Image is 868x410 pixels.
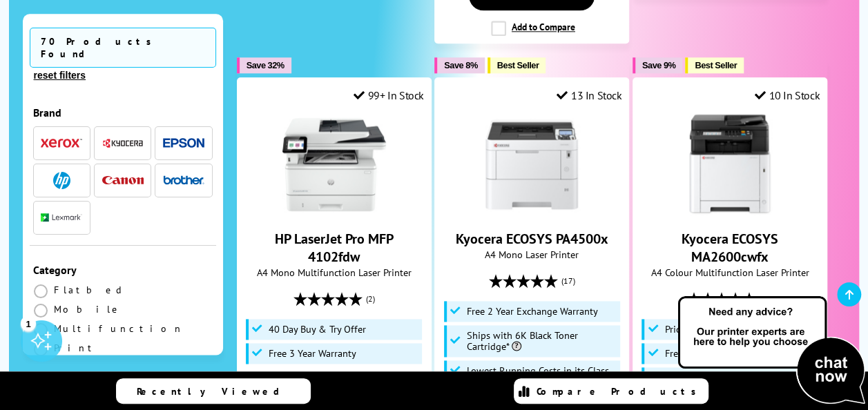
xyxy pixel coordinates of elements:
span: A4 Colour Multifunction Laser Printer [640,266,820,279]
img: Epson [163,138,204,148]
img: Kyocera ECOSYS PA4500x [480,113,584,216]
span: Save 8% [444,60,477,70]
button: Canon [98,171,148,190]
a: Kyocera ECOSYS PA4500x [480,205,584,219]
span: Flatbed [54,284,126,296]
span: Mobile [54,303,122,315]
button: Best Seller [488,57,546,73]
img: Brother [163,175,204,185]
span: 70 Products Found [30,28,216,68]
button: Best Seller [685,57,744,73]
a: Kyocera ECOSYS MA2600cwfx [682,230,778,266]
button: Save 8% [434,57,484,73]
span: 40 Day Buy & Try Offer [269,324,366,335]
span: A4 Mono Multifunction Laser Printer [244,266,424,279]
a: Compare Products [514,378,708,404]
div: Brand [33,106,213,119]
button: Save 9% [633,57,682,73]
img: Canon [102,176,144,185]
div: 10 In Stock [755,88,820,102]
div: 99+ In Stock [354,88,424,102]
span: Multifunction [54,322,184,335]
a: Recently Viewed [116,378,311,404]
span: Best Seller [497,60,539,70]
span: (18) [759,286,773,312]
img: Kyocera ECOSYS MA2600cwfx [678,113,782,216]
button: Xerox [37,134,86,153]
span: Save 32% [247,60,284,70]
span: Free 2 Year Exchange Warranty [467,306,598,317]
button: reset filters [30,69,90,81]
img: Xerox [41,139,82,148]
span: (17) [561,268,575,294]
span: Free 2 Year On-Site Warranty [664,348,787,359]
button: Save 32% [237,57,291,73]
button: Brother [159,171,209,190]
a: Kyocera ECOSYS PA4500x [456,230,608,248]
span: Price Drop! Save £50 [664,324,753,335]
span: Ships with 6K Black Toner Cartridge* [467,330,617,352]
label: Add to Compare [491,21,575,36]
span: Print Only [54,342,123,367]
button: HP [37,171,86,190]
span: Save 9% [642,60,675,70]
img: Lexmark [41,214,82,222]
a: HP LaserJet Pro MFP 4102fdw [275,230,394,266]
span: Recently Viewed [137,385,293,398]
button: Kyocera [98,134,148,153]
img: HP [53,172,70,189]
div: 13 In Stock [557,88,621,102]
span: A4 Mono Laser Printer [442,248,621,261]
img: Kyocera [102,138,144,148]
span: Lowest Running Costs in its Class [467,365,609,376]
a: Kyocera ECOSYS MA2600cwfx [678,205,782,219]
span: Free 3 Year Warranty [269,348,356,359]
button: Epson [159,134,209,153]
span: Compare Products [537,385,704,398]
div: 1 [21,315,36,331]
img: Open Live Chat window [675,294,868,407]
span: (2) [366,286,375,312]
button: Lexmark [37,208,86,227]
span: Best Seller [695,60,737,70]
a: HP LaserJet Pro MFP 4102fdw [282,205,386,219]
img: HP LaserJet Pro MFP 4102fdw [282,113,386,216]
div: Category [33,263,213,277]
